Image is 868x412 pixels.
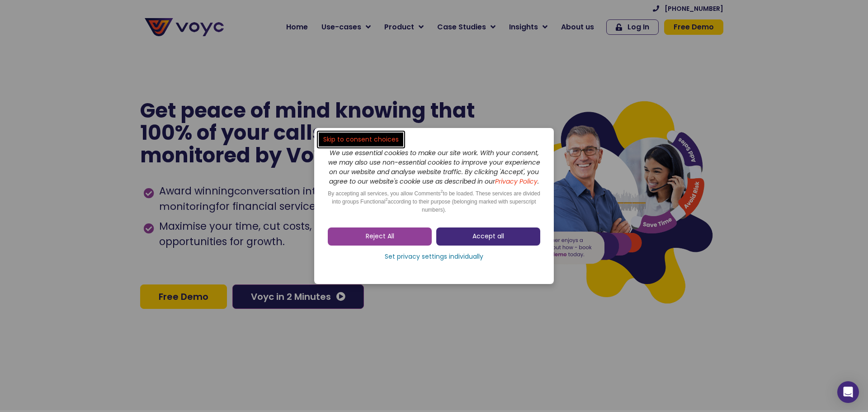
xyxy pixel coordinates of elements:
[385,197,387,202] sup: 2
[328,250,540,264] a: Set privacy settings individually
[441,189,443,194] sup: 2
[328,190,540,213] span: By accepting all services, you allow Comments to be loaded. These services are divided into group...
[319,133,403,147] a: Skip to consent choices
[120,73,151,84] span: Job title
[120,36,142,47] span: Phone
[366,232,394,241] span: Reject All
[436,227,540,246] a: Accept all
[385,252,483,261] span: Set privacy settings individually
[328,227,432,246] a: Reject All
[495,177,538,186] a: Privacy Policy
[186,188,229,197] a: Privacy Policy
[328,148,540,186] i: We use essential cookies to make our site work. With your consent, we may also use non-essential ...
[472,232,504,241] span: Accept all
